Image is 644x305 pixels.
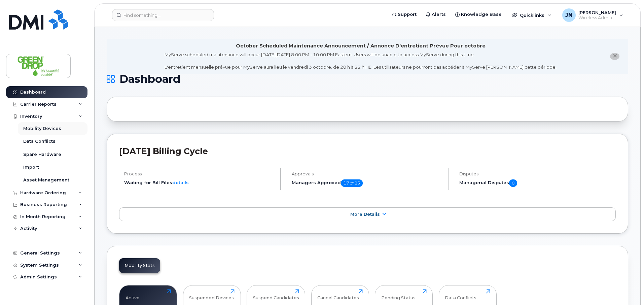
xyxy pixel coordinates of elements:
[119,74,180,84] span: Dashboard
[189,289,234,300] div: Suspended Devices
[236,42,486,49] div: October Scheduled Maintenance Announcement / Annonce D'entretient Prévue Pour octobre
[292,171,442,176] h4: Approvals
[292,179,442,187] h5: Managers Approved
[445,289,476,300] div: Data Conflicts
[119,146,616,156] h2: [DATE] Billing Cycle
[459,179,616,187] h5: Managerial Disputes
[124,171,275,176] h4: Process
[459,171,616,176] h4: Disputes
[165,52,557,70] div: MyServe scheduled maintenance will occur [DATE][DATE] 8:00 PM - 10:00 PM Eastern. Users will be u...
[126,289,140,300] div: Active
[509,179,517,187] span: 0
[253,289,299,300] div: Suspend Candidates
[124,179,275,186] li: Waiting for Bill Files
[381,289,416,300] div: Pending Status
[610,53,619,60] button: close notification
[317,289,359,300] div: Cancel Candidates
[172,180,189,185] a: details
[341,179,363,187] span: 17 of 25
[350,212,380,217] span: More Details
